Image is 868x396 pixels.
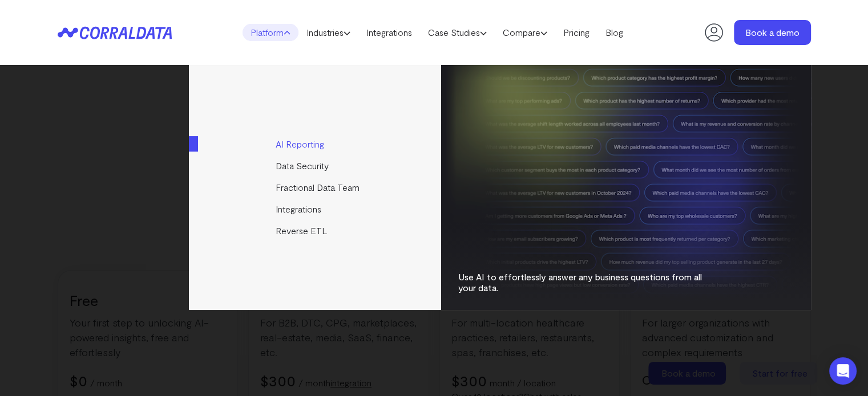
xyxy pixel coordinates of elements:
[597,24,631,41] a: Blog
[458,271,715,293] p: Use AI to effortlessly answer any business questions from all your data.
[420,24,495,41] a: Case Studies
[189,133,443,155] a: AI Reporting
[734,20,811,45] a: Book a demo
[298,24,358,41] a: Industries
[829,357,857,385] div: Open Intercom Messenger
[495,24,555,41] a: Compare
[243,24,298,41] a: Platform
[189,220,443,242] a: Reverse ETL
[189,177,443,198] a: Fractional Data Team
[189,198,443,220] a: Integrations
[189,155,443,177] a: Data Security
[555,24,597,41] a: Pricing
[358,24,420,41] a: Integrations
